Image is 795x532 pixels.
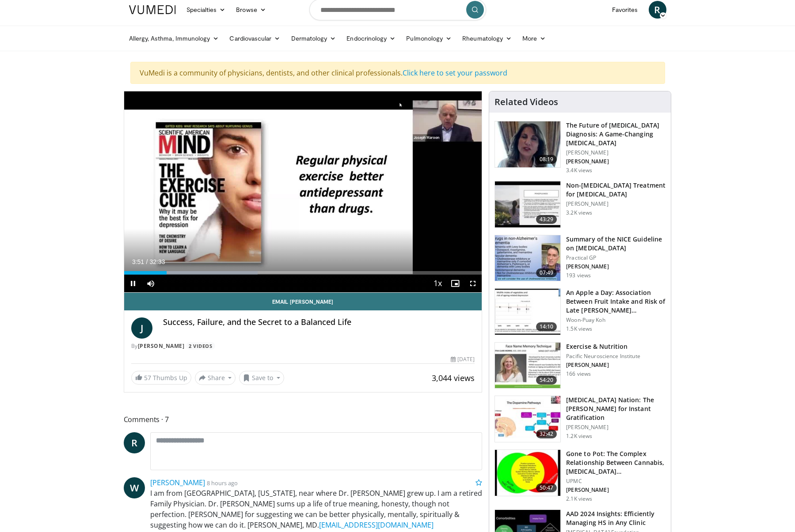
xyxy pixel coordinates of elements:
span: 3,044 views [432,373,475,383]
span: 43:29 [536,215,557,224]
a: Dermatology [286,30,342,47]
button: Share [195,371,236,385]
a: 08:19 The Future of [MEDICAL_DATA] Diagnosis: A Game-Changing [MEDICAL_DATA] [PERSON_NAME] [PERSO... [494,121,666,174]
a: J [131,317,152,339]
p: 1.5K views [566,325,592,332]
p: 3.4K views [566,167,592,174]
p: [PERSON_NAME] [566,362,640,369]
button: Mute [142,275,160,292]
span: 14:10 [536,322,557,331]
img: VuMedi Logo [129,5,176,14]
a: Cardiovascular [224,30,285,47]
span: 32:42 [536,430,557,438]
a: [EMAIL_ADDRESS][DOMAIN_NAME] [319,520,434,530]
a: 14:10 An Apple a Day: Association Between Fruit Intake and Risk of Late [PERSON_NAME]… Woon-Puay ... [494,288,666,335]
button: Pause [124,275,142,292]
span: 07:49 [536,268,557,277]
img: 8e949c61-8397-4eef-823a-95680e5d1ed1.150x105_q85_crop-smart_upscale.jpg [495,235,560,281]
h3: Non-[MEDICAL_DATA] Treatment for [MEDICAL_DATA] [566,181,666,199]
a: 32:42 [MEDICAL_DATA] Nation: The [PERSON_NAME] for Instant Gratification [PERSON_NAME] 1.2K views [494,396,666,442]
a: Email [PERSON_NAME] [124,293,482,310]
img: 045704c6-c23c-49b4-a046-65a12fb74f3a.150x105_q85_crop-smart_upscale.jpg [495,450,560,496]
h3: [MEDICAL_DATA] Nation: The [PERSON_NAME] for Instant Gratification [566,396,666,422]
h4: Success, Failure, and the Secret to a Balanced Life [163,317,475,327]
p: 166 views [566,370,591,377]
p: Woon-Puay Koh [566,317,666,324]
a: [PERSON_NAME] [150,478,205,487]
p: [PERSON_NAME] [566,263,666,270]
p: 2.1K views [566,495,592,502]
a: W [124,477,145,498]
p: [PERSON_NAME] [566,158,666,165]
a: Specialties [181,1,231,19]
span: 50:47 [536,483,557,492]
span: 32:33 [149,258,165,265]
p: I am from [GEOGRAPHIC_DATA], [US_STATE], near where Dr. [PERSON_NAME] grew up. I am a retired Fam... [150,488,483,530]
img: 0fb96a29-ee07-42a6-afe7-0422f9702c53.150x105_q85_crop-smart_upscale.jpg [495,289,560,335]
img: eb9441ca-a77b-433d-ba99-36af7bbe84ad.150x105_q85_crop-smart_upscale.jpg [495,181,560,227]
button: Fullscreen [464,275,482,292]
a: 57 Thumbs Up [131,371,191,385]
video-js: Video Player [124,91,482,293]
button: Enable picture-in-picture mode [446,275,464,292]
small: 8 hours ago [207,479,238,487]
p: 193 views [566,272,591,279]
a: 2 Videos [186,342,215,350]
a: Click here to set your password [403,68,507,78]
div: Progress Bar [124,271,482,275]
span: / [146,258,148,265]
button: Save to [239,371,284,385]
img: 8c144ef5-ad01-46b8-bbf2-304ffe1f6934.150x105_q85_crop-smart_upscale.jpg [495,396,560,442]
img: 5773f076-af47-4b25-9313-17a31d41bb95.150x105_q85_crop-smart_upscale.jpg [495,121,560,167]
h3: An Apple a Day: Association Between Fruit Intake and Risk of Late [PERSON_NAME]… [566,288,666,315]
span: Comments 7 [124,414,483,425]
a: 43:29 Non-[MEDICAL_DATA] Treatment for [MEDICAL_DATA] [PERSON_NAME] 3.2K views [494,181,666,228]
a: Endocrinology [341,30,401,47]
a: Favorites [607,1,643,19]
h3: Summary of the NICE Guideline on [MEDICAL_DATA] [566,235,666,253]
p: 3.2K views [566,209,592,216]
a: Allergy, Asthma, Immunology [124,30,224,47]
a: More [517,30,551,47]
div: VuMedi is a community of physicians, dentists, and other clinical professionals. [130,62,665,84]
span: 3:51 [132,258,144,265]
h3: AAD 2024 Insights: Efficiently Managing HS in Any Clinic [566,509,666,527]
div: By [131,342,475,350]
a: [PERSON_NAME] [138,342,185,350]
h3: Exercise & Nutrition [566,342,640,351]
p: [PERSON_NAME] [566,200,666,208]
p: UPMC [566,478,666,485]
span: 54:20 [536,376,557,385]
a: Browse [231,1,271,19]
p: [PERSON_NAME] [566,424,666,431]
a: 07:49 Summary of the NICE Guideline on [MEDICAL_DATA] Practical GP [PERSON_NAME] 193 views [494,235,666,282]
img: 4bf5c016-4c67-4e08-ac2c-e79619ba3a59.150x105_q85_crop-smart_upscale.jpg [495,343,560,389]
h4: Related Videos [494,97,558,107]
h3: The Future of [MEDICAL_DATA] Diagnosis: A Game-Changing [MEDICAL_DATA] [566,121,666,147]
a: 54:20 Exercise & Nutrition Pacific Neuroscience Institute [PERSON_NAME] 166 views [494,342,666,389]
span: 08:19 [536,155,557,164]
span: 57 [144,374,151,382]
div: [DATE] [451,355,475,363]
p: 1.2K views [566,433,592,440]
p: Practical GP [566,254,666,261]
a: R [649,1,666,19]
p: [PERSON_NAME] [566,149,666,156]
p: [PERSON_NAME] [566,487,666,494]
p: Pacific Neuroscience Institute [566,353,640,360]
button: Playback Rate [429,275,446,292]
a: Pulmonology [401,30,457,47]
a: R [124,432,145,453]
a: 50:47 Gone to Pot: The Complex Relationship Between Cannabis, [MEDICAL_DATA]… UPMC [PERSON_NAME] ... [494,449,666,502]
a: Rheumatology [457,30,517,47]
h3: Gone to Pot: The Complex Relationship Between Cannabis, [MEDICAL_DATA]… [566,449,666,476]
